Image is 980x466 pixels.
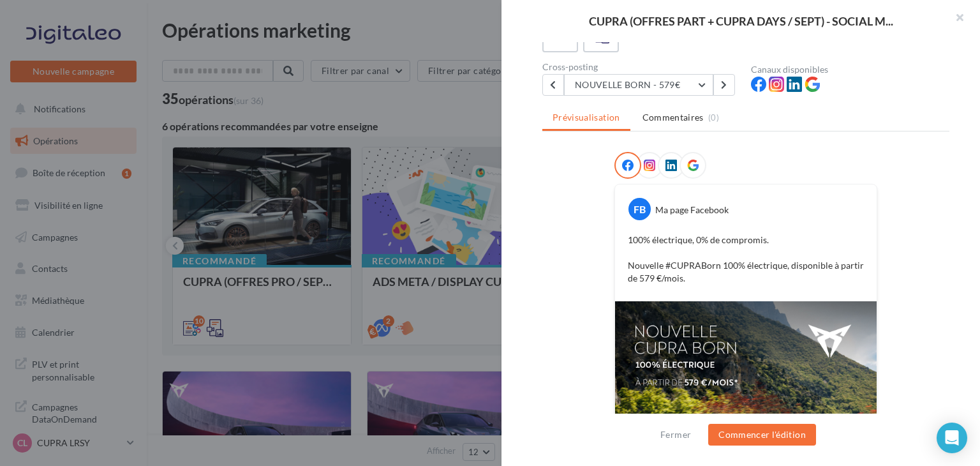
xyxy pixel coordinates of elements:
span: CUPRA (OFFRES PART + CUPRA DAYS / SEPT) - SOCIAL M... [589,15,893,27]
div: Ma page Facebook [655,204,729,216]
div: Open Intercom Messenger [937,423,967,453]
span: Commentaires [642,111,704,124]
span: (0) [708,112,719,123]
button: NOUVELLE BORN - 579€ [564,74,713,96]
p: 100% électrique, 0% de compromis. Nouvelle #CUPRABorn 100% électrique, disponible à partir de 579... [628,234,864,285]
div: Canaux disponibles [751,65,949,74]
div: Cross-posting [542,63,741,71]
div: FB [628,198,651,220]
button: Commencer l'édition [708,424,816,446]
button: Fermer [655,427,696,442]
